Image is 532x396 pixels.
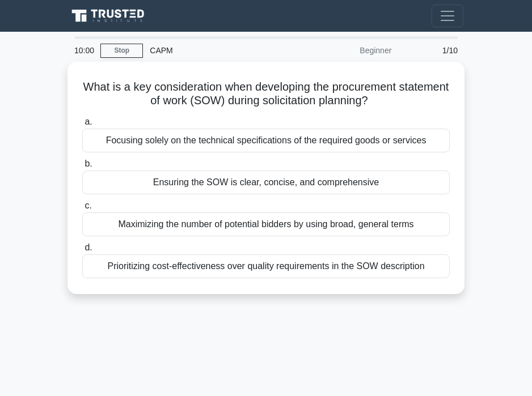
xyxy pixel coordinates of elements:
div: CAPM [143,39,299,62]
span: a. [85,117,92,126]
div: Ensuring the SOW is clear, concise, and comprehensive [82,171,450,194]
a: Stop [100,44,143,58]
div: 1/10 [398,39,465,62]
div: 10:00 [67,39,100,62]
span: b. [85,159,92,168]
span: c. [85,201,91,210]
span: d. [85,242,92,252]
div: Beginner [299,39,398,62]
button: Toggle navigation [432,5,463,27]
div: Prioritizing cost-effectiveness over quality requirements in the SOW description [82,254,450,278]
div: Maximizing the number of potential bidders by using broad, general terms [82,212,450,236]
h5: What is a key consideration when developing the procurement statement of work (SOW) during solici... [81,80,451,108]
div: Focusing solely on the technical specifications of the required goods or services [82,129,450,152]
